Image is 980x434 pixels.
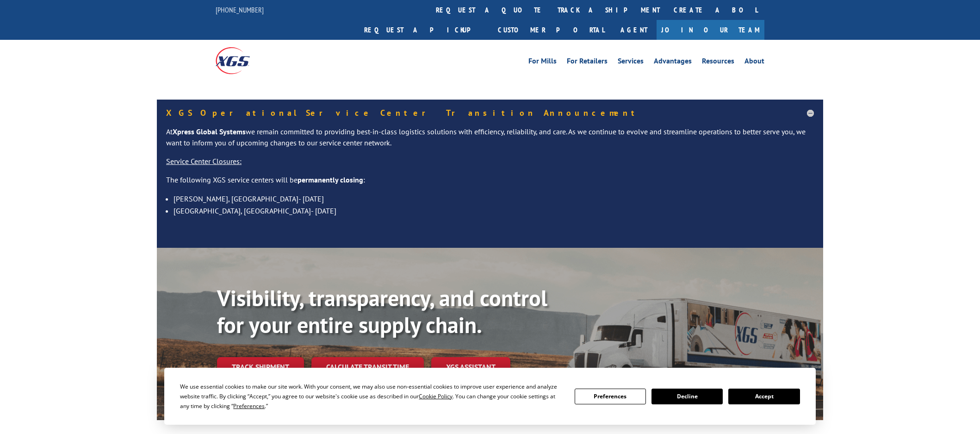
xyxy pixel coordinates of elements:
a: About [744,57,764,68]
a: Track shipment [217,357,304,377]
a: Resources [702,57,734,68]
div: Cookie Consent Prompt [164,368,816,425]
li: [PERSON_NAME], [GEOGRAPHIC_DATA]- [DATE] [174,193,814,205]
a: Advantages [654,57,692,68]
a: Request a pickup [357,20,491,40]
a: For Mills [528,57,557,68]
a: Customer Portal [491,20,611,40]
a: [PHONE_NUMBER] [216,5,264,14]
a: Agent [611,20,657,40]
strong: permanently closing [298,175,363,184]
div: We use essential cookies to make our site work. With your consent, we may also use non-essential ... [180,382,563,411]
span: Preferences [233,402,265,410]
p: At we remain committed to providing best-in-class logistics solutions with efficiency, reliabilit... [166,126,814,156]
a: Services [618,57,644,68]
h5: XGS Operational Service Center Transition Announcement [166,109,814,117]
button: Decline [651,389,723,404]
li: [GEOGRAPHIC_DATA], [GEOGRAPHIC_DATA]- [DATE] [174,205,814,217]
p: The following XGS service centers will be : [166,175,814,193]
a: Join Our Team [657,20,764,40]
a: For Retailers [567,57,608,68]
a: XGS ASSISTANT [431,357,510,377]
button: Preferences [575,389,646,404]
a: Calculate transit time [311,357,424,377]
b: Visibility, transparency, and control for your entire supply chain. [217,283,547,339]
strong: Xpress Global Systems [173,127,246,136]
u: Service Center Closures: [166,157,242,166]
span: Cookie Policy [419,392,453,400]
button: Accept [728,389,800,404]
